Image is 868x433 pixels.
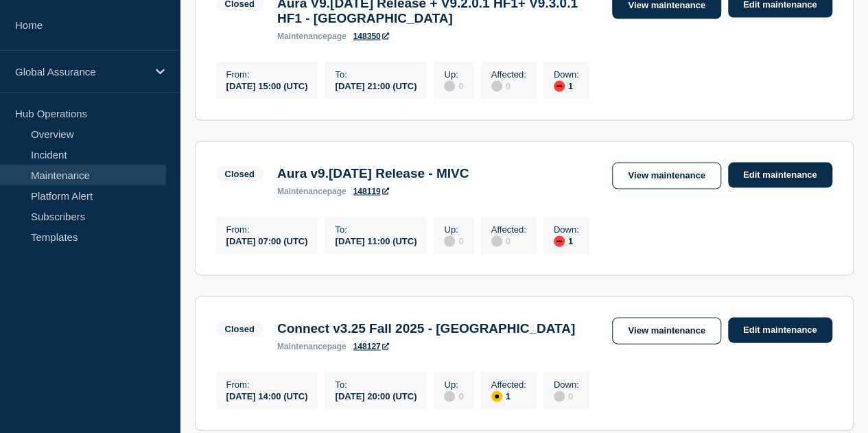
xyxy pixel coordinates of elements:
[335,224,417,235] p: To :
[335,69,417,80] p: To :
[491,224,526,235] p: Affected :
[226,379,308,390] p: From :
[612,318,720,344] a: View maintenance
[444,379,463,390] p: Up :
[335,80,417,91] div: [DATE] 21:00 (UTC)
[444,235,463,247] div: 0
[444,236,455,247] div: disabled
[491,235,526,247] div: 0
[226,390,308,401] div: [DATE] 14:00 (UTC)
[728,163,832,188] a: Edit maintenance
[444,80,463,92] div: 0
[554,391,565,402] div: disabled
[554,81,565,92] div: down
[335,379,417,390] p: To :
[335,235,417,246] div: [DATE] 11:00 (UTC)
[277,32,347,41] p: page
[226,80,308,91] div: [DATE] 15:00 (UTC)
[554,236,565,247] div: down
[226,224,308,235] p: From :
[491,69,526,80] p: Affected :
[226,235,308,246] div: [DATE] 07:00 (UTC)
[491,379,526,390] p: Affected :
[277,187,347,196] p: page
[225,169,255,179] div: Closed
[491,236,502,247] div: disabled
[335,390,417,401] div: [DATE] 20:00 (UTC)
[554,390,579,402] div: 0
[277,187,327,196] span: maintenance
[277,321,575,336] h3: Connect v3.25 Fall 2025 - [GEOGRAPHIC_DATA]
[554,80,579,92] div: 1
[444,391,455,402] div: disabled
[554,379,579,390] p: Down :
[226,69,308,80] p: From :
[353,187,389,196] a: 148119
[491,390,526,402] div: 1
[444,224,463,235] p: Up :
[554,224,579,235] p: Down :
[277,342,347,351] p: page
[612,163,720,189] a: View maintenance
[728,318,832,343] a: Edit maintenance
[277,342,327,351] span: maintenance
[353,32,389,41] a: 148350
[491,391,502,402] div: affected
[554,69,579,80] p: Down :
[225,324,255,334] div: Closed
[15,66,147,78] p: Global Assurance
[444,69,463,80] p: Up :
[277,32,327,41] span: maintenance
[353,342,389,351] a: 148127
[444,390,463,402] div: 0
[277,166,469,181] h3: Aura v9.[DATE] Release - MIVC
[554,235,579,247] div: 1
[444,81,455,92] div: disabled
[491,80,526,92] div: 0
[491,81,502,92] div: disabled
